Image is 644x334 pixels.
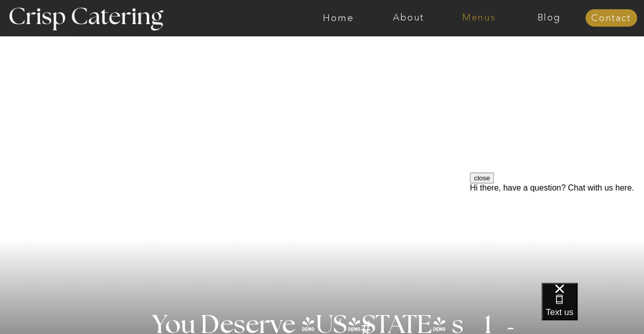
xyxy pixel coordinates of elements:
a: Home [303,13,373,23]
a: Contact [585,13,637,24]
a: Menus [444,13,514,23]
a: Blog [514,13,584,23]
a: About [373,13,444,23]
iframe: podium webchat widget prompt [470,173,644,296]
iframe: podium webchat widget bubble [542,283,644,334]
